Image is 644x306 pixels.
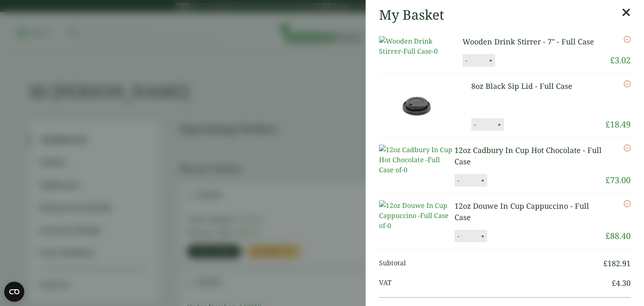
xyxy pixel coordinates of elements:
[4,282,24,302] button: Open CMP widget
[486,57,495,64] button: +
[462,36,594,47] a: Wooden Drink Stirrer - 7" - Full Case
[379,200,454,231] img: 12oz Douwe In Cup Cappuccino -Full Case of-0
[610,54,631,66] bdi: 3.02
[379,36,454,56] img: Wooden Drink Stirrer-Full Case-0
[624,80,631,87] a: Remove this item
[495,121,504,128] button: +
[605,119,631,130] bdi: 18.49
[612,278,616,288] span: £
[605,119,610,130] span: £
[605,174,610,186] span: £
[624,145,631,151] a: Remove this item
[478,233,487,240] button: +
[379,277,612,289] span: VAT
[455,177,462,184] button: -
[463,57,470,64] button: -
[605,230,631,241] bdi: 88.40
[612,278,631,288] bdi: 4.30
[454,145,602,166] a: 12oz Cadbury In Cup Hot Chocolate - Full Case
[624,36,631,43] a: Remove this item
[455,233,462,240] button: -
[610,54,615,66] span: £
[454,201,589,222] a: 12oz Douwe In Cup Cappuccino - Full Case
[605,174,631,186] bdi: 73.00
[379,145,454,175] img: 12oz Cadbury In Cup Hot Chocolate -Full Case of-0
[379,258,603,269] span: Subtotal
[472,121,478,128] button: -
[603,258,631,268] bdi: 182.91
[603,258,608,268] span: £
[471,81,572,91] a: 8oz Black Sip Lid - Full Case
[605,230,610,241] span: £
[478,177,487,184] button: +
[624,200,631,207] a: Remove this item
[379,7,444,23] h2: My Basket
